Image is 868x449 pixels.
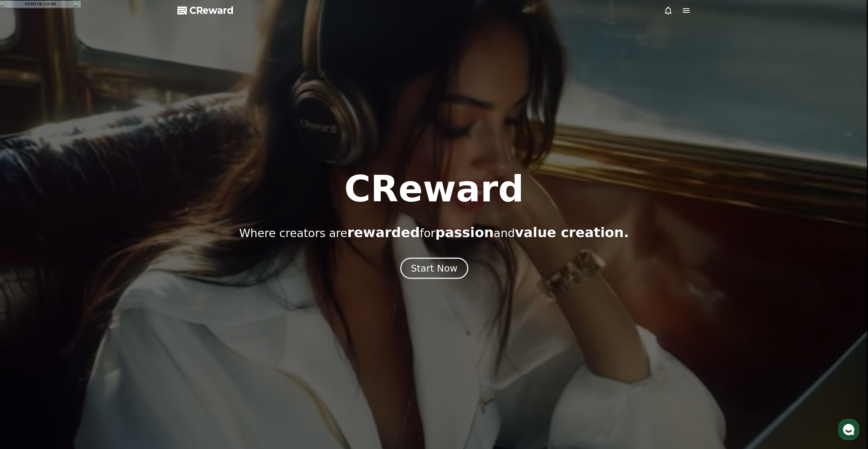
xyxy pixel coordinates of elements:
span: CReward [189,5,234,17]
button: Start Now [400,257,468,279]
span: Settings [111,249,129,255]
div: Start Now [411,262,457,275]
span: Home [19,249,32,255]
span: Messages [62,249,84,255]
a: Settings [97,238,144,257]
span: value creation. [515,225,629,240]
a: CReward [177,5,234,17]
p: Where creators are for and [239,225,629,240]
a: Messages [50,238,97,257]
a: Home [2,238,50,257]
h1: CReward [344,171,524,207]
a: Start Now [402,266,467,273]
td: WEBM File 1.16 MB [8,1,73,8]
span: passion [435,225,494,240]
span: rewarded [347,225,420,240]
img: close16.png [73,2,81,8]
